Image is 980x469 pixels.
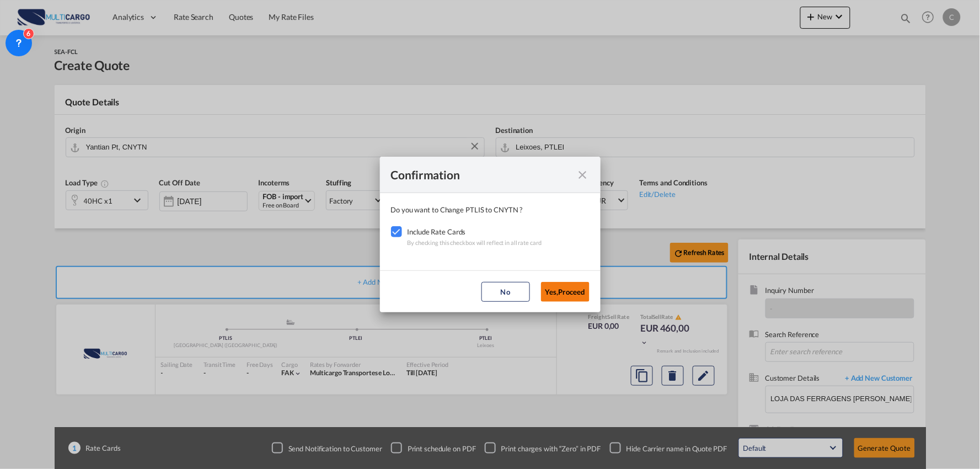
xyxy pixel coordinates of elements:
button: Yes,Proceed [541,282,590,302]
div: By checking this checkbox will reflect in all rate card [408,237,542,248]
md-icon: icon-close fg-AAA8AD cursor [576,168,590,182]
div: Include Rate Cards [408,226,542,237]
md-checkbox: Checkbox No Ink [391,226,408,237]
button: No [481,282,530,302]
div: Confirmation [391,168,570,182]
div: Do you want to Change PTLIS to CNYTN ? [391,204,590,215]
md-dialog: Confirmation Do you ... [380,157,601,312]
